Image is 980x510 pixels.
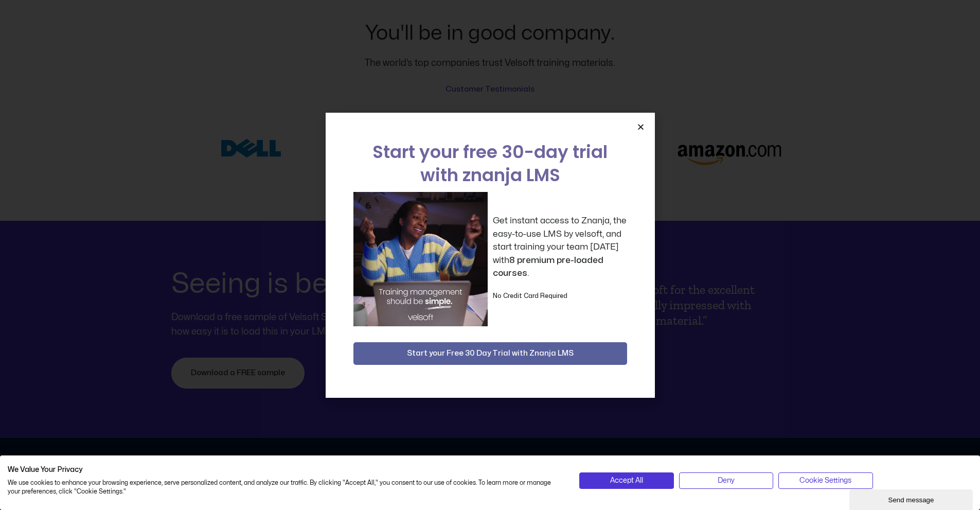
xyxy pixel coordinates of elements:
[718,475,735,486] span: Deny
[778,472,872,489] button: Adjust cookie preferences
[8,465,564,474] h2: We Value Your Privacy
[679,472,773,489] button: Deny all cookies
[610,475,643,486] span: Accept All
[353,140,627,187] h2: Start your free 30-day trial with znanja LMS
[353,192,488,326] img: a woman sitting at her laptop dancing
[8,479,564,496] p: We use cookies to enhance your browsing experience, serve personalized content, and analyze our t...
[579,472,673,489] button: Accept all cookies
[493,293,567,299] strong: No Credit Card Required
[637,123,645,131] a: Close
[493,214,627,280] p: Get instant access to Znanja, the easy-to-use LMS by velsoft, and start training your team [DATE]...
[407,347,574,360] span: Start your Free 30 Day Trial with Znanja LMS
[849,487,975,510] iframe: chat widget
[493,256,603,278] strong: 8 premium pre-loaded courses
[353,342,627,365] button: Start your Free 30 Day Trial with Znanja LMS
[799,475,851,486] span: Cookie Settings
